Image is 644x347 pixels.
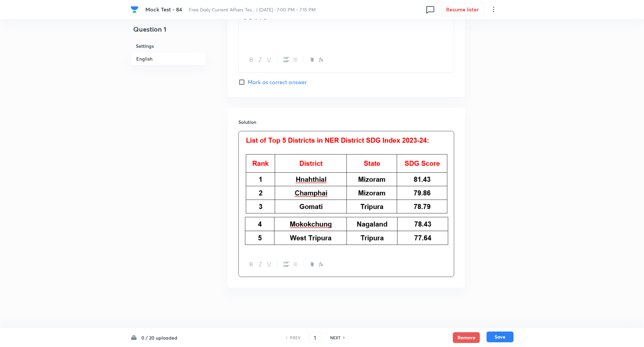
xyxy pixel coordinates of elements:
h6: 0 / 20 uploaded [141,334,177,341]
button: Resume later [441,3,484,16]
img: 02-09-25-05:52:36-AM [244,216,449,246]
span: Mark as correct answer [248,78,307,86]
h6: Solution [238,118,454,126]
img: 02-09-25-05:52:07-AM [244,135,449,214]
h4: Question 1 [130,24,206,40]
span: Mock Test - 84 [145,6,182,13]
h6: PREV [290,335,300,341]
h6: English [130,52,206,65]
button: Save [487,332,514,342]
img: Company Logo [130,5,139,13]
span: Free Daily Current Affairs Tes... | [DATE] · 7:00 PM - 7:15 PM [189,6,316,13]
button: Remove [453,332,480,343]
a: Company Logo [130,5,140,13]
h6: NEXT [330,335,341,341]
h6: Settings [130,40,206,52]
